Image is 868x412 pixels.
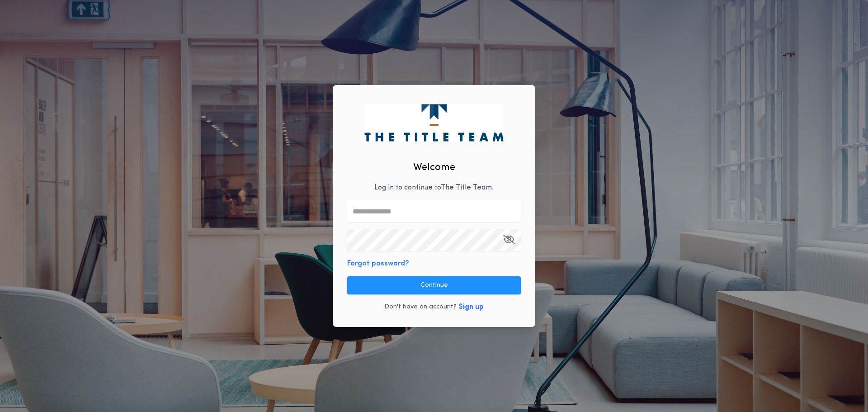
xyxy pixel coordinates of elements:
[458,302,484,313] button: Sign up
[364,104,503,141] img: logo
[384,303,457,312] p: Don't have an account?
[347,276,521,294] button: Continue
[347,258,409,269] button: Forgot password?
[374,182,494,193] p: Log in to continue to The Title Team .
[413,160,455,175] h2: Welcome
